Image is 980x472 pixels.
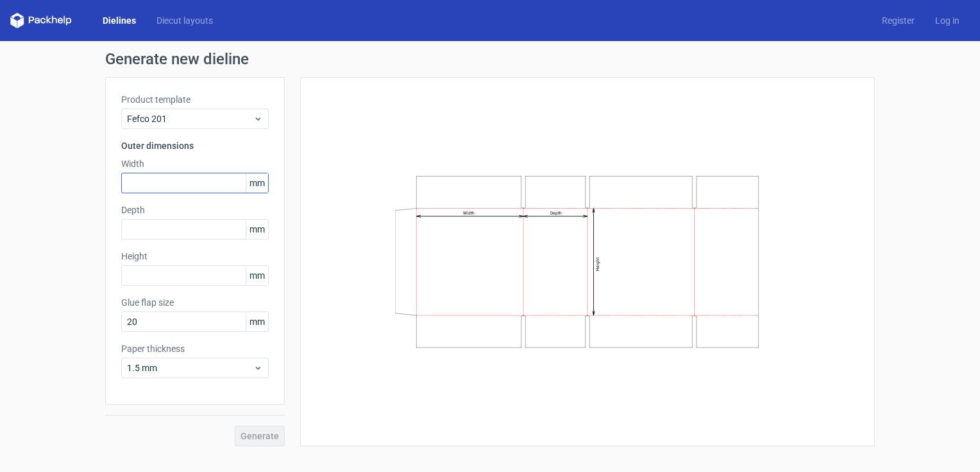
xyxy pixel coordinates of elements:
[92,14,146,27] a: Dielines
[121,93,269,106] label: Product template
[925,14,970,27] a: Log in
[246,266,268,285] span: mm
[121,204,269,216] label: Depth
[246,220,268,239] span: mm
[550,211,562,216] text: Depth
[463,211,475,216] text: Width
[105,51,875,67] h1: Generate new dieline
[121,296,269,309] label: Glue flap size
[121,157,269,170] label: Width
[121,250,269,263] label: Height
[246,173,268,193] span: mm
[121,139,269,152] h3: Outer dimensions
[121,342,269,355] label: Paper thickness
[127,112,253,125] span: Fefco 201
[146,14,223,27] a: Diecut layouts
[872,14,925,27] a: Register
[246,312,268,331] span: mm
[595,258,600,271] text: Height
[127,362,253,374] span: 1.5 mm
